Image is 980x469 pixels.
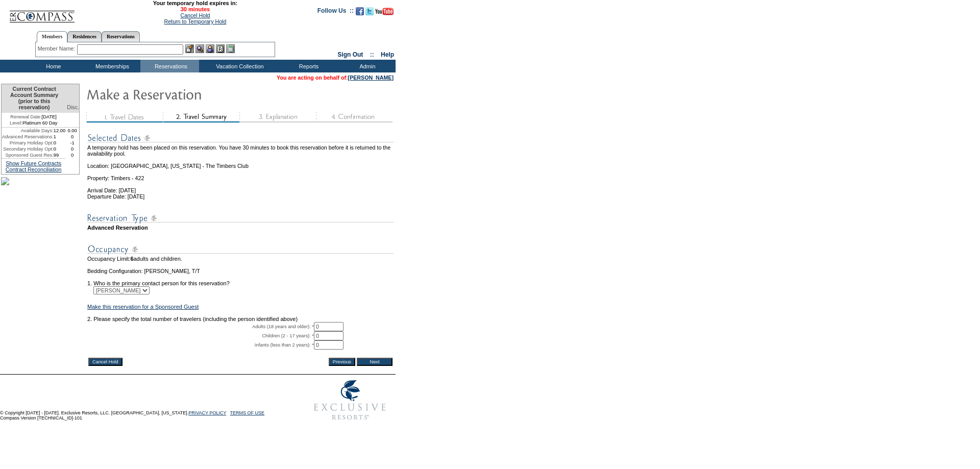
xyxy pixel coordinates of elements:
td: Vacation Collection [199,60,278,72]
img: b_edit.gif [185,44,194,53]
input: Next [357,358,393,366]
td: 1. Who is the primary contact person for this reservation? [87,274,394,286]
span: Renewal Date: [10,114,41,120]
td: Advanced Reservations: [2,134,54,140]
td: Location: [GEOGRAPHIC_DATA], [US_STATE] - The Timbers Club [87,157,394,169]
span: 6 [130,256,133,262]
td: Bedding Configuration: [PERSON_NAME], T/T [87,268,394,274]
td: Admin [337,60,396,72]
span: :: [370,51,374,58]
td: 0 [54,146,66,152]
a: Sign Out [337,51,363,58]
img: Reservations [216,44,225,53]
td: 0.00 [65,128,79,134]
span: 30 minutes [80,6,310,12]
td: Home [23,60,82,72]
td: 0 [65,152,79,158]
img: step3_state1.gif [239,112,316,122]
img: step1_state3.gif [86,112,163,122]
td: 2. Please specify the total number of travelers (including the person identified above) [87,316,394,322]
img: Shot-24-074.jpg [1,177,9,185]
a: PRIVACY POLICY [188,410,226,415]
img: Make Reservation [86,84,290,104]
img: View [195,44,204,53]
a: Subscribe to our YouTube Channel [375,10,394,16]
td: 0 [65,134,79,140]
img: subTtlOccupancy.gif [87,243,394,256]
input: Previous [329,358,355,366]
td: 0 [54,140,66,146]
a: Follow us on Twitter [365,10,374,16]
a: Become our fan on Facebook [356,10,364,16]
a: Contract Reconciliation [6,166,62,172]
img: Subscribe to our YouTube Channel [375,8,394,15]
img: subTtlResType.gif [87,212,394,225]
a: Return to Temporary Hold [164,18,227,24]
a: Make this reservation for a Sponsored Guest [87,304,199,310]
a: Reservations [102,31,140,42]
input: Cancel Hold [88,358,122,366]
a: Members [37,31,68,42]
img: step2_state2.gif [163,112,239,122]
td: 0 [65,146,79,152]
td: Property: Timbers - 422 [87,169,394,181]
img: Become our fan on Facebook [356,7,364,15]
span: You are acting on behalf of: [277,75,394,81]
td: Children (2 - 17 years): * [87,331,314,340]
td: Reservations [140,60,199,72]
td: Memberships [82,60,140,72]
td: Secondary Holiday Opt: [2,146,54,152]
td: Platinum 60 Day [2,120,65,128]
td: Sponsored Guest Res: [2,152,54,158]
img: Impersonate [206,44,214,53]
span: Disc. [67,104,79,110]
td: 12.00 [54,128,66,134]
td: Departure Date: [DATE] [87,193,394,200]
td: [DATE] [2,113,65,120]
td: Primary Holiday Opt: [2,140,54,146]
td: A temporary hold has been placed on this reservation. You have 30 minutes to book this reservatio... [87,144,394,157]
td: Current Contract Account Summary (prior to this reservation) [2,84,65,113]
td: Reports [278,60,337,72]
img: Follow us on Twitter [365,7,374,15]
a: Cancel Hold [180,12,210,18]
span: Level: [10,120,22,126]
td: Adults (18 years and older): * [87,322,314,331]
a: [PERSON_NAME] [348,75,394,81]
img: Compass Home [9,2,75,23]
a: TERMS OF USE [230,410,265,415]
a: Help [381,51,394,58]
img: b_calculator.gif [226,44,235,53]
td: -1 [65,140,79,146]
td: Arrival Date: [DATE] [87,181,394,193]
td: 99 [54,152,66,158]
td: Infants (less than 2 years): * [87,340,314,350]
a: Residences [67,31,102,42]
td: Follow Us :: [317,6,354,18]
td: Advanced Reservation [87,225,394,231]
td: Occupancy Limit: adults and children. [87,256,394,262]
div: Member Name: [38,44,77,53]
img: subTtlSelectedDates.gif [87,132,394,144]
td: Available Days: [2,128,54,134]
a: Show Future Contracts [6,160,61,166]
td: 1 [54,134,66,140]
img: Exclusive Resorts [304,375,396,426]
img: step4_state1.gif [316,112,393,122]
